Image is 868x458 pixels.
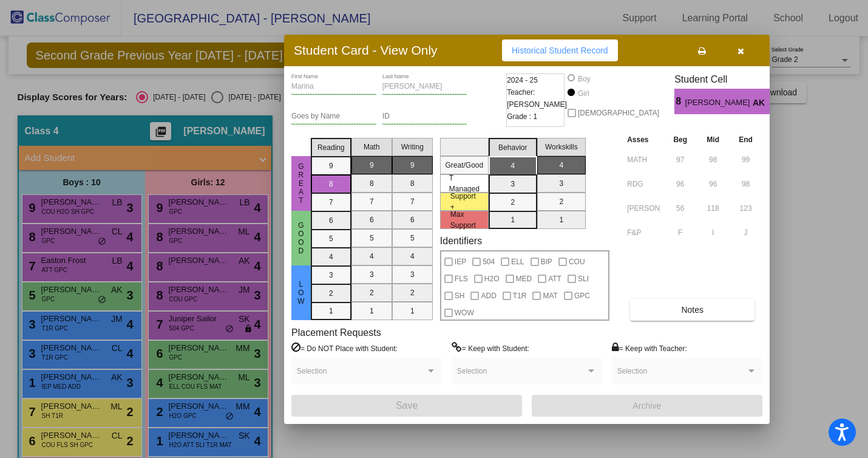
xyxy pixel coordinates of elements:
span: 8 [674,94,685,109]
span: Good [296,221,307,255]
h3: Student Card - View Only [294,43,438,58]
span: IEP [455,255,466,269]
h3: Student Cell [674,73,780,85]
div: Boy [577,73,591,84]
span: Archive [633,401,662,411]
button: Notes [630,299,754,321]
span: 504 [483,255,495,269]
span: ATT [548,272,561,286]
span: Low [296,280,307,306]
button: Archive [532,395,762,417]
span: 4 [770,94,780,109]
label: Identifiers [440,235,482,247]
th: Mid [697,133,729,146]
span: [PERSON_NAME] [685,97,753,109]
span: AK [753,97,770,109]
input: assessment [627,224,660,242]
span: WOW [455,306,474,320]
button: Save [291,395,522,417]
span: Notes [681,305,704,315]
span: MED [516,272,532,286]
input: assessment [627,151,660,169]
label: Placement Requests [291,327,381,338]
span: COU [569,255,585,269]
span: GPC [574,289,590,303]
span: MAT [543,289,557,303]
label: = Keep with Teacher: [612,342,687,354]
th: End [729,133,762,146]
input: goes by name [291,112,376,121]
button: Historical Student Record [502,39,618,61]
div: Girl [577,88,589,99]
span: Great [296,162,307,205]
th: Asses [624,133,663,146]
span: T1R [513,289,527,303]
th: Beg [663,133,697,146]
span: SLI [578,272,589,286]
span: Teacher: [PERSON_NAME] [507,86,567,111]
span: 2024 - 25 [507,74,538,86]
span: Grade : 1 [507,111,537,123]
span: Save [396,400,418,411]
span: [DEMOGRAPHIC_DATA] [578,106,659,120]
span: H2O [484,272,500,286]
span: ELL [511,255,524,269]
input: assessment [627,175,660,193]
input: assessment [627,199,660,217]
label: = Do NOT Place with Student: [291,342,398,354]
span: FLS [455,272,468,286]
span: BIP [541,255,552,269]
span: SH [455,289,465,303]
label: = Keep with Student: [452,342,529,354]
span: ADD [481,289,496,303]
span: Historical Student Record [512,46,608,55]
